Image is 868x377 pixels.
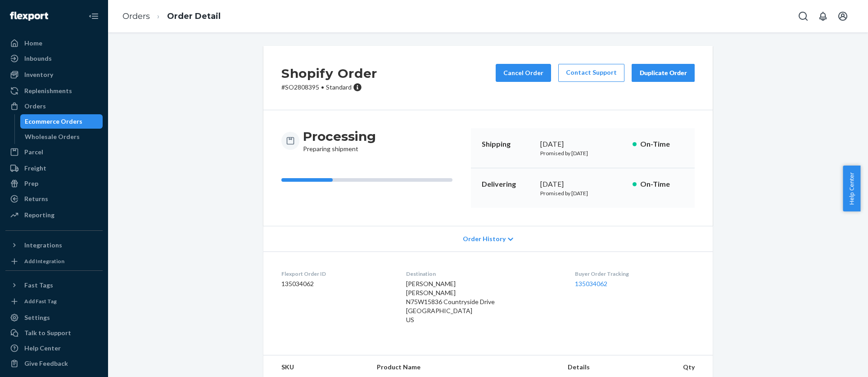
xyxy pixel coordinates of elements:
dt: Buyer Order Tracking [575,270,695,278]
button: Open Search Box [794,7,812,25]
div: Add Fast Tag [24,297,57,305]
div: Settings [24,313,50,322]
button: Cancel Order [496,64,551,82]
p: Delivering [482,179,533,189]
a: Orders [122,11,150,21]
a: Order Detail [167,11,221,21]
a: Replenishments [5,84,103,98]
div: Freight [24,164,46,173]
dt: Destination [406,270,561,278]
a: Freight [5,161,103,175]
div: [DATE] [540,179,625,189]
div: Duplicate Order [639,68,687,77]
button: Integrations [5,238,103,252]
button: Give Feedback [5,356,103,371]
button: Talk to Support [5,326,103,340]
div: Give Feedback [24,359,68,368]
a: Wholesale Orders [20,130,103,144]
div: Add Integration [24,257,64,265]
a: Contact Support [558,64,624,82]
h3: Processing [303,128,376,144]
div: Replenishments [24,86,72,95]
div: Wholesale Orders [25,132,80,141]
a: Home [5,36,103,50]
button: Duplicate Order [632,64,695,82]
div: Reporting [24,211,54,220]
a: Parcel [5,145,103,159]
div: Parcel [24,148,43,157]
span: • [321,83,324,91]
p: Promised by [DATE] [540,189,625,197]
button: Open account menu [834,7,852,25]
p: Shipping [482,139,533,149]
button: Close Navigation [85,7,103,25]
a: Inbounds [5,51,103,66]
span: Standard [326,83,352,91]
ol: breadcrumbs [115,3,228,30]
a: Prep [5,176,103,191]
div: Prep [24,179,38,188]
p: On-Time [640,139,684,149]
a: Inventory [5,67,103,82]
h2: Shopify Order [281,64,377,83]
div: Inbounds [24,54,52,63]
button: Open notifications [814,7,832,25]
img: Flexport logo [10,12,48,21]
div: Talk to Support [24,328,71,337]
div: Inventory [24,70,53,79]
div: Preparing shipment [303,128,376,153]
a: Add Integration [5,256,103,267]
p: # SO2808395 [281,83,377,92]
div: Integrations [24,241,62,250]
a: Ecommerce Orders [20,114,103,129]
div: Ecommerce Orders [25,117,82,126]
span: [PERSON_NAME] [PERSON_NAME] N75W15836 Countryside Drive [GEOGRAPHIC_DATA] US [406,280,495,323]
a: Reporting [5,208,103,222]
div: [DATE] [540,139,625,149]
a: 135034062 [575,280,607,287]
a: Orders [5,99,103,113]
div: Home [24,39,42,48]
span: Order History [463,234,506,243]
a: Settings [5,310,103,325]
button: Fast Tags [5,278,103,292]
div: Help Center [24,344,61,353]
dt: Flexport Order ID [281,270,392,278]
a: Add Fast Tag [5,296,103,307]
a: Help Center [5,341,103,355]
p: Promised by [DATE] [540,149,625,157]
a: Returns [5,192,103,206]
div: Returns [24,194,48,203]
dd: 135034062 [281,279,392,288]
button: Help Center [843,166,860,211]
div: Orders [24,102,46,111]
p: On-Time [640,179,684,189]
div: Fast Tags [24,281,53,290]
iframe: Opens a widget where you can chat to one of our agents [809,350,859,373]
